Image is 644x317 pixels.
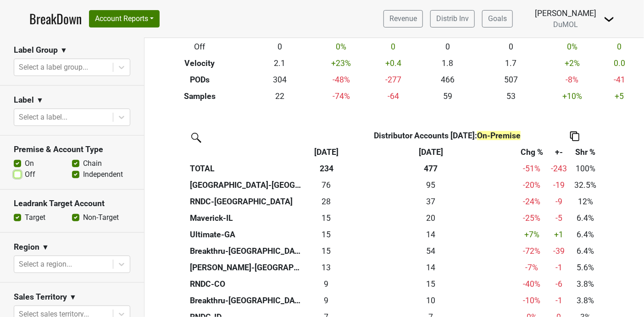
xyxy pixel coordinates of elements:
[550,179,567,191] div: -19
[306,259,346,276] td: 13
[306,226,346,243] td: 15
[309,245,344,257] div: 15
[570,160,602,177] td: 100%
[550,212,567,224] div: -5
[346,210,516,226] th: 20
[516,193,548,210] td: -24 %
[346,177,516,193] th: 95
[570,259,602,276] td: 5.6%
[543,71,602,88] td: -8 %
[311,71,371,88] td: -48 %
[479,55,543,71] td: 1.7
[14,95,34,105] h3: Label
[516,144,548,160] th: Chg %: activate to sort column ascending
[188,130,203,144] img: filter
[309,295,344,306] div: 9
[188,259,307,276] th: [PERSON_NAME]-[GEOGRAPHIC_DATA]
[349,196,514,208] div: 37
[570,226,602,243] td: 6.4%
[306,243,346,259] td: 15
[346,160,516,177] th: 477
[306,276,346,292] td: 9
[516,210,548,226] td: -25 %
[570,292,602,309] td: 3.8%
[60,45,67,56] span: ▼
[188,144,307,160] th: &nbsp;: activate to sort column ascending
[416,71,479,88] td: 466
[346,243,516,259] th: 54
[188,160,307,177] th: TOTAL
[550,262,567,273] div: -1
[479,38,543,55] td: 0
[570,276,602,292] td: 3.8%
[349,229,514,240] div: 14
[371,38,416,55] td: 0
[188,210,307,226] th: Maverick-IL
[602,38,637,55] td: 0
[570,177,602,193] td: 32.5%
[42,242,49,253] span: ▼
[311,88,371,104] td: -74 %
[516,276,548,292] td: -40 %
[306,292,346,309] td: 9
[346,259,516,276] th: 14
[25,212,45,223] label: Target
[550,278,567,290] div: -6
[477,131,521,140] span: On-Premise
[14,45,58,55] h3: Label Group
[516,292,548,309] td: -10 %
[602,55,637,71] td: 0.0
[309,179,344,191] div: 76
[311,38,371,55] td: 0 %
[188,243,307,259] th: Breakthru-[GEOGRAPHIC_DATA]
[523,164,541,173] span: -51%
[309,262,344,273] div: 13
[383,10,423,27] a: Revenue
[602,71,637,88] td: -41
[553,20,578,29] span: DuMOL
[543,55,602,71] td: +2 %
[349,262,514,273] div: 14
[570,144,602,160] th: Shr %: activate to sort column ascending
[306,193,346,210] td: 28
[371,88,416,104] td: -64
[543,88,602,104] td: +10 %
[479,88,543,104] td: 53
[346,276,516,292] th: 15
[349,278,514,290] div: 15
[248,88,311,104] td: 22
[416,88,479,104] td: 59
[430,10,475,27] a: Distrib Inv
[543,38,602,55] td: 0 %
[151,55,248,71] th: Velocity
[248,38,311,55] td: 0
[550,245,567,257] div: -39
[14,242,39,252] h3: Region
[482,10,513,27] a: Goals
[309,229,344,240] div: 15
[349,179,514,191] div: 95
[371,55,416,71] td: +0.4
[416,55,479,71] td: 1.8
[188,226,307,243] th: Ultimate-GA
[25,169,35,180] label: Off
[14,145,130,154] h3: Premise & Account Type
[83,158,102,169] label: Chain
[188,276,307,292] th: RNDC-CO
[311,55,371,71] td: +23 %
[14,292,67,302] h3: Sales Territory
[516,226,548,243] td: +7 %
[83,169,123,180] label: Independent
[516,243,548,259] td: -72 %
[309,196,344,208] div: 28
[479,71,543,88] td: 507
[25,158,34,169] label: On
[346,127,549,144] th: Distributor Accounts [DATE] :
[306,177,346,193] td: 76
[349,295,514,306] div: 10
[570,243,602,259] td: 6.4%
[349,212,514,224] div: 20
[346,292,516,309] th: 10
[516,259,548,276] td: -7 %
[188,177,307,193] th: [GEOGRAPHIC_DATA]-[GEOGRAPHIC_DATA]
